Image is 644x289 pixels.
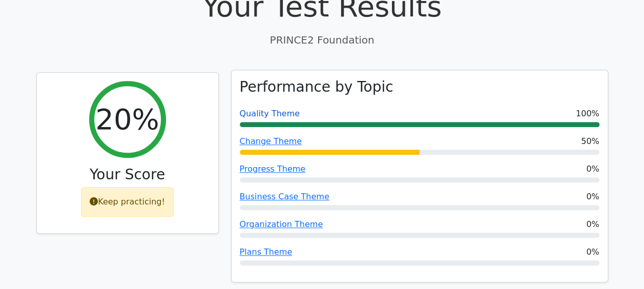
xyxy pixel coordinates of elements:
[581,135,599,148] span: 50%
[240,219,323,229] a: Organization Theme
[45,166,210,183] h3: Your Score
[81,187,174,217] div: Keep practicing!
[36,32,608,48] p: PRINCE2 Foundation
[95,102,159,136] h2: 20%
[240,247,293,257] a: Plans Theme
[240,192,329,201] a: Business Case Theme
[240,109,300,118] a: Quality Theme
[586,191,599,203] span: 0%
[240,136,302,146] a: Change Theme
[586,218,599,231] span: 0%
[576,108,599,120] span: 100%
[240,78,393,96] h3: Performance by Topic
[240,164,306,174] a: Progress Theme
[586,163,599,175] span: 0%
[586,246,599,258] span: 0%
